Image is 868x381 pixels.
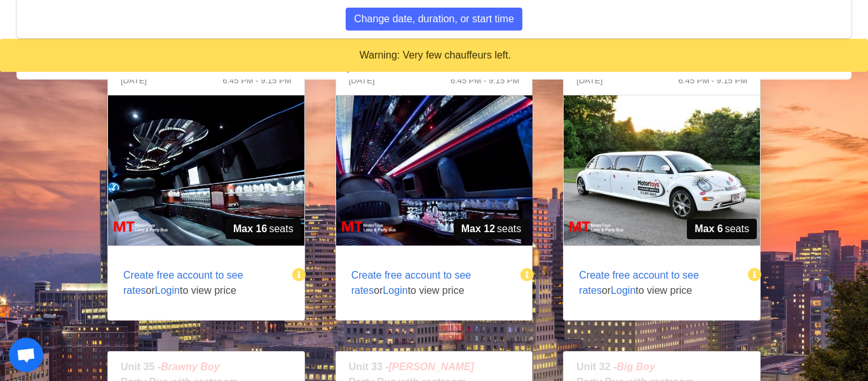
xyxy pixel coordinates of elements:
img: 02%2002.jpg [108,95,304,246]
img: 07%2002.jpg [336,95,532,246]
span: Login [611,285,635,296]
span: Login [383,285,407,296]
span: seats [226,219,301,239]
img: 29%2001.jpg [564,95,760,246]
span: Create free account to see rates [123,270,243,296]
button: Change date, duration, or start time [346,8,522,31]
span: 6:45 PM - 9:15 PM [222,74,291,87]
span: seats [454,219,529,239]
strong: Max 12 [461,221,495,237]
span: 6:45 PM - 9:15 PM [679,74,747,87]
span: or to view price [336,253,522,314]
span: or to view price [108,253,294,314]
span: or to view price [564,253,750,314]
span: Change date, duration, or start time [354,11,514,27]
span: Login [155,285,180,296]
span: Create free account to see rates [579,270,699,296]
span: [DATE] [121,74,147,87]
span: [DATE] [349,74,375,87]
span: Create free account to see rates [351,270,471,296]
div: Warning: Very few chauffeurs left. [10,48,860,62]
span: [DATE] [576,74,602,87]
strong: Max 16 [233,221,267,237]
span: seats [687,219,757,239]
strong: Max 6 [695,221,722,237]
div: Open chat [9,338,43,372]
span: 6:45 PM - 9:15 PM [451,74,519,87]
